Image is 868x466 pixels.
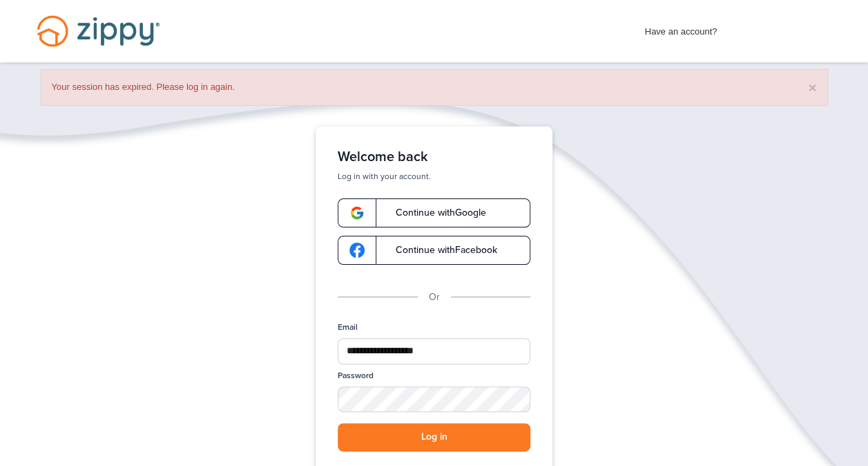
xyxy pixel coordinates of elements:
[338,321,358,333] label: Email
[645,17,717,39] span: Have an account?
[382,245,497,255] span: Continue with Facebook
[429,290,440,305] p: Or
[338,338,530,364] input: Email
[338,423,530,451] button: Log in
[382,208,486,218] span: Continue with Google
[338,370,374,382] label: Password
[349,205,365,221] img: google-logo
[338,149,530,165] h1: Welcome back
[349,243,365,258] img: google-logo
[41,69,828,106] div: Your session has expired. Please log in again.
[338,198,530,227] a: google-logoContinue withGoogle
[338,171,530,182] p: Log in with your account.
[808,80,816,95] button: ×
[338,386,530,412] input: Password
[338,236,530,265] a: google-logoContinue withFacebook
